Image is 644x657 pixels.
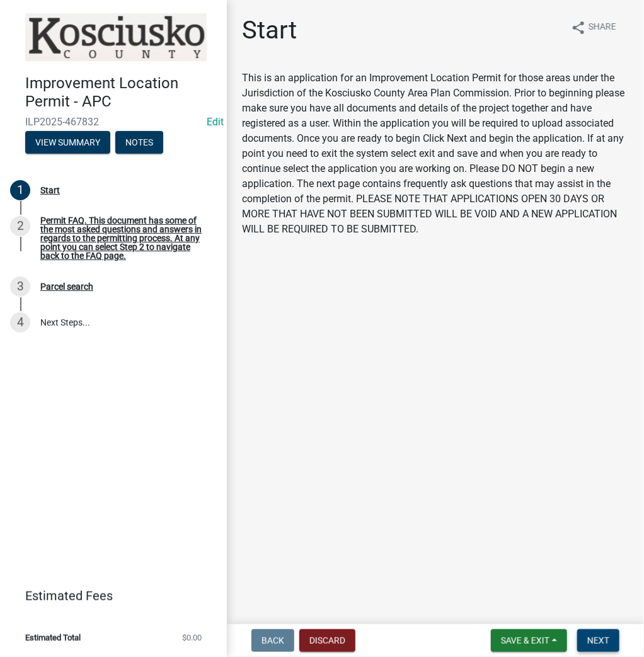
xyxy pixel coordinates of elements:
button: Notes [115,131,163,154]
div: This is an application for an Improvement Location Permit for those areas under the Jurisdiction ... [242,71,629,237]
button: Save & Exit [491,629,567,652]
button: Next [577,629,619,652]
wm-modal-confirm: Summary [25,138,110,148]
img: Kosciusko County, Indiana [25,13,207,61]
div: 4 [10,312,30,333]
a: Edit [207,116,224,128]
div: 3 [10,277,30,297]
wm-modal-confirm: Notes [115,138,163,148]
button: Back [251,629,294,652]
div: 1 [10,180,30,200]
div: Parcel search [40,282,93,291]
div: 2 [10,216,30,236]
div: Start [40,186,60,195]
h1: Start [242,15,297,45]
span: ILP2025-467832 [25,116,202,128]
h4: Improvement Location Permit - APC [25,74,217,111]
wm-modal-confirm: Edit Application Number [207,116,224,128]
a: Estimated Fees [10,583,207,608]
i: share [571,20,586,35]
button: View Summary [25,131,110,154]
span: Share [589,20,616,35]
button: shareShare [561,15,626,40]
div: Permit FAQ. This document has some of the most asked questions and answers in regards to the perm... [40,216,207,260]
span: Back [262,636,284,646]
span: $0.00 [182,634,202,642]
span: Save & Exit [501,636,549,646]
span: Estimated Total [25,634,81,642]
span: Next [587,636,609,646]
button: Discard [299,629,355,652]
